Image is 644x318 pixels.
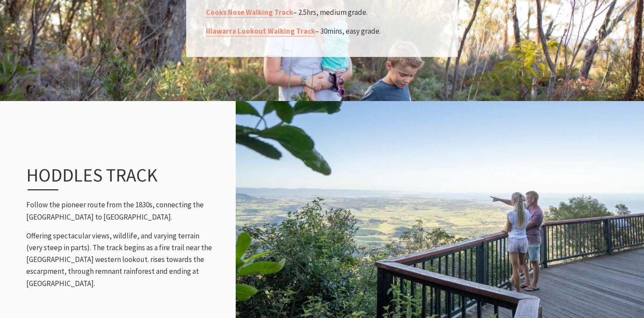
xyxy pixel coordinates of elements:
[26,164,195,190] h3: Hoddles Track
[206,7,293,17] a: Cooks Nose Walking Track
[26,230,214,290] p: Offering spectacular views, wildlife, and varying terrain (very steep in parts). The track begins...
[206,7,438,18] p: – 2.5hrs, medium grade.
[26,199,214,223] p: Follow the pioneer route from the 1830s, connecting the [GEOGRAPHIC_DATA] to [GEOGRAPHIC_DATA].
[206,25,438,37] p: – 30mins, easy grade.
[206,26,315,36] a: Illawarra Lookout Walking Track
